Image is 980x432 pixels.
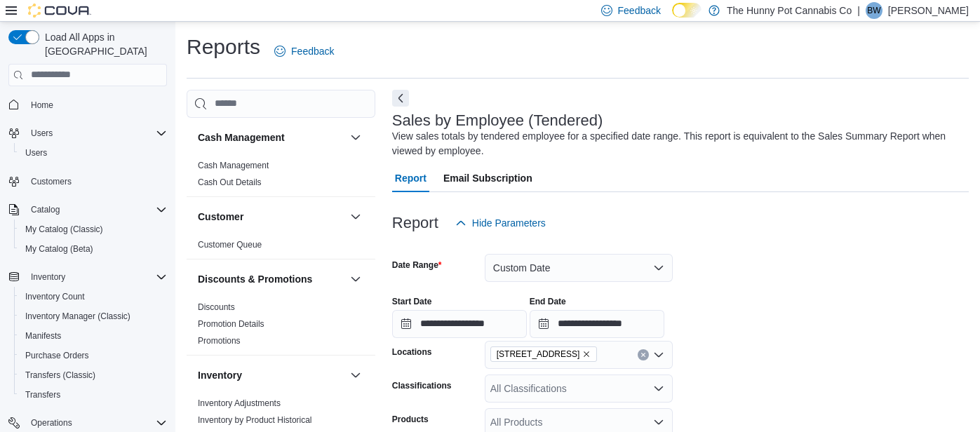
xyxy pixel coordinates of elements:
[888,2,969,19] p: [PERSON_NAME]
[14,346,173,365] button: Purchase Orders
[198,130,344,144] button: Cash Management
[20,386,66,403] a: Transfers
[347,367,364,384] button: Inventory
[269,37,340,65] a: Feedback
[867,2,880,19] span: BW
[25,330,61,342] span: Manifests
[20,347,95,364] a: Purchase Orders
[347,129,364,146] button: Cash Management
[14,220,173,239] button: My Catalog (Classic)
[198,130,285,144] h3: Cash Management
[20,347,167,364] span: Purchase Orders
[187,157,375,196] div: Cash Management
[392,259,442,271] label: Date Range
[20,328,67,344] a: Manifests
[25,350,89,361] span: Purchase Orders
[25,291,85,302] span: Inventory Count
[20,221,109,238] a: My Catalog (Classic)
[392,112,603,129] h3: Sales by Employee (Tendered)
[618,4,661,18] span: Feedback
[25,173,77,190] a: Customers
[25,147,47,158] span: Users
[347,271,364,288] button: Discounts & Promotions
[3,200,173,220] button: Catalog
[25,201,167,218] span: Catalog
[39,30,167,58] span: Load All Apps in [GEOGRAPHIC_DATA]
[653,383,664,394] button: Open list of options
[31,271,65,283] span: Inventory
[20,241,99,257] a: My Catalog (Beta)
[392,414,429,425] label: Products
[20,308,136,325] a: Inventory Manager (Classic)
[14,365,173,385] button: Transfers (Classic)
[31,128,53,139] span: Users
[25,414,78,431] button: Operations
[198,210,243,224] h3: Customer
[31,204,60,215] span: Catalog
[14,306,173,326] button: Inventory Manager (Classic)
[866,2,882,19] div: Bonnie Wong
[187,236,375,259] div: Customer
[198,177,262,187] a: Cash Out Details
[392,380,452,391] label: Classifications
[392,296,432,307] label: Start Date
[187,299,375,355] div: Discounts & Promotions
[25,370,95,381] span: Transfers (Classic)
[20,328,167,344] span: Manifests
[3,95,173,115] button: Home
[450,209,551,237] button: Hide Parameters
[392,129,962,158] div: View sales totals by tendered employee for a specified date range. This report is equivalent to t...
[857,2,860,19] p: |
[20,386,167,403] span: Transfers
[395,164,427,192] span: Report
[198,240,262,250] a: Customer Queue
[25,243,93,255] span: My Catalog (Beta)
[31,417,72,428] span: Operations
[20,221,167,238] span: My Catalog (Classic)
[31,100,53,111] span: Home
[198,210,344,224] button: Customer
[20,308,167,325] span: Inventory Manager (Classic)
[25,173,167,190] span: Customers
[530,296,566,307] label: End Date
[198,336,241,346] a: Promotions
[25,125,167,142] span: Users
[198,160,269,171] span: Cash Management
[20,144,53,161] a: Users
[198,398,281,408] a: Inventory Adjustments
[14,143,173,163] button: Users
[653,349,664,360] button: Open list of options
[20,144,167,161] span: Users
[198,414,312,426] span: Inventory by Product Historical
[653,417,664,428] button: Open list of options
[25,201,65,218] button: Catalog
[392,310,527,338] input: Press the down key to open a popover containing a calendar.
[20,241,167,257] span: My Catalog (Beta)
[291,44,334,58] span: Feedback
[25,269,71,285] button: Inventory
[198,161,269,170] a: Cash Management
[25,414,167,431] span: Operations
[14,239,173,259] button: My Catalog (Beta)
[485,254,673,282] button: Custom Date
[198,177,262,188] span: Cash Out Details
[14,385,173,405] button: Transfers
[472,216,546,230] span: Hide Parameters
[392,215,438,231] h3: Report
[25,125,58,142] button: Users
[497,347,580,361] span: [STREET_ADDRESS]
[638,349,649,360] button: Clear input
[198,318,264,330] span: Promotion Details
[25,389,60,400] span: Transfers
[198,415,312,425] a: Inventory by Product Historical
[672,18,673,18] span: Dark Mode
[443,164,532,192] span: Email Subscription
[31,176,72,187] span: Customers
[25,311,130,322] span: Inventory Manager (Classic)
[198,335,241,346] span: Promotions
[198,319,264,329] a: Promotion Details
[727,2,852,19] p: The Hunny Pot Cannabis Co
[187,33,260,61] h1: Reports
[198,368,344,382] button: Inventory
[28,4,91,18] img: Cova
